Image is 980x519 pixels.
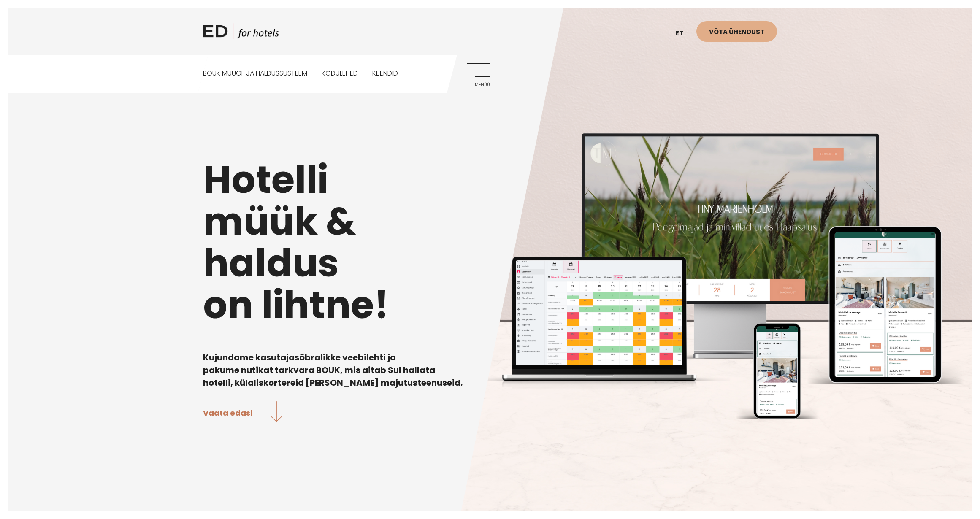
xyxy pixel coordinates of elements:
a: Vaata edasi [203,401,282,424]
h1: Hotelli müük & haldus on lihtne! [203,159,777,326]
a: BOUK MÜÜGI-JA HALDUSSÜSTEEM [203,55,307,92]
a: et [671,23,696,44]
a: Kliendid [372,55,398,92]
a: Võta ühendust [696,21,777,42]
a: Menüü [467,63,490,86]
a: Kodulehed [322,55,358,92]
a: ED HOTELS [203,23,279,44]
span: Menüü [467,82,490,87]
b: Kujundame kasutajasõbralikke veebilehti ja pakume nutikat tarkvara BOUK, mis aitab Sul hallata ho... [203,351,463,389]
